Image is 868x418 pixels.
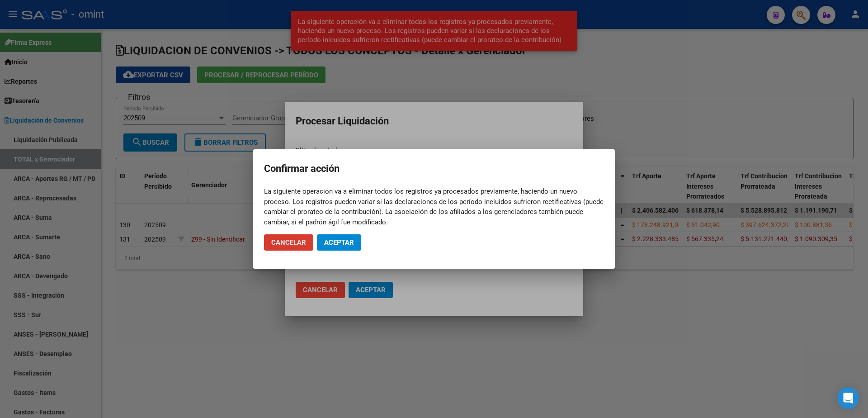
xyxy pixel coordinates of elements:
[271,238,306,247] span: Cancelar
[264,160,604,177] h2: Confirmar acción
[253,186,615,227] mat-dialog-content: La siguiente operación va a eliminar todos los registros ya procesados previamente, haciendo un n...
[837,387,859,409] div: Open Intercom Messenger
[317,234,361,251] button: Aceptar
[324,238,354,247] span: Aceptar
[264,234,313,251] button: Cancelar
